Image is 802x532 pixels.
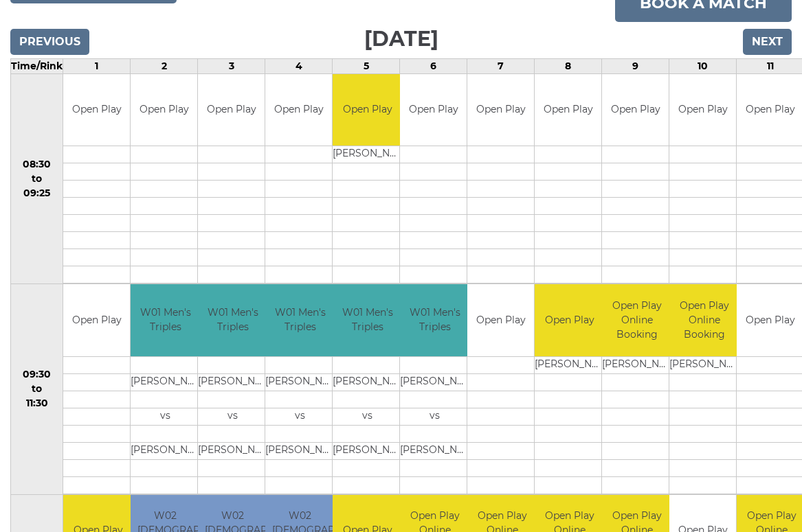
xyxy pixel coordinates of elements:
td: [PERSON_NAME] [602,356,671,373]
td: vs [198,408,267,425]
td: 7 [467,58,535,73]
td: 08:30 to 09:25 [11,73,63,284]
td: Open Play [400,74,467,146]
td: 09:30 to 11:30 [11,284,63,495]
td: Open Play [63,74,130,146]
td: 10 [669,58,737,73]
td: Open Play [467,284,534,356]
td: W01 Men's Triples [198,284,267,356]
td: [PERSON_NAME] [669,356,739,373]
td: W01 Men's Triples [400,284,469,356]
td: [PERSON_NAME] [265,442,335,459]
td: [PERSON_NAME] [400,442,469,459]
td: W01 Men's Triples [131,284,200,356]
td: 4 [265,58,333,73]
td: 6 [400,58,467,73]
td: Open Play Online Booking [669,284,739,356]
td: 8 [535,58,602,73]
td: Open Play [535,284,604,356]
td: [PERSON_NAME] [198,373,267,391]
td: [PERSON_NAME] [535,356,604,373]
td: 1 [63,58,131,73]
input: Previous [10,29,89,55]
td: vs [333,408,402,425]
td: Open Play [198,74,265,146]
td: Open Play [669,74,736,146]
td: Time/Rink [11,58,63,73]
td: [PERSON_NAME] [198,442,267,459]
td: Open Play [333,74,402,146]
td: vs [131,408,200,425]
td: Open Play [265,74,332,146]
td: [PERSON_NAME] [333,146,402,163]
td: [PERSON_NAME] [333,373,402,391]
td: [PERSON_NAME] [400,373,469,391]
td: Open Play [602,74,669,146]
td: vs [265,408,335,425]
td: 2 [131,58,198,73]
td: vs [400,408,469,425]
td: [PERSON_NAME] [265,373,335,391]
td: Open Play [131,74,197,146]
input: Next [743,29,792,55]
td: Open Play [535,74,601,146]
td: Open Play [63,284,130,356]
td: 9 [602,58,669,73]
td: 5 [333,58,400,73]
td: [PERSON_NAME] [333,442,402,459]
td: [PERSON_NAME] [131,442,200,459]
td: W01 Men's Triples [265,284,335,356]
td: 3 [198,58,265,73]
td: Open Play Online Booking [602,284,671,356]
td: Open Play [467,74,534,146]
td: [PERSON_NAME] [131,373,200,391]
td: W01 Men's Triples [333,284,402,356]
